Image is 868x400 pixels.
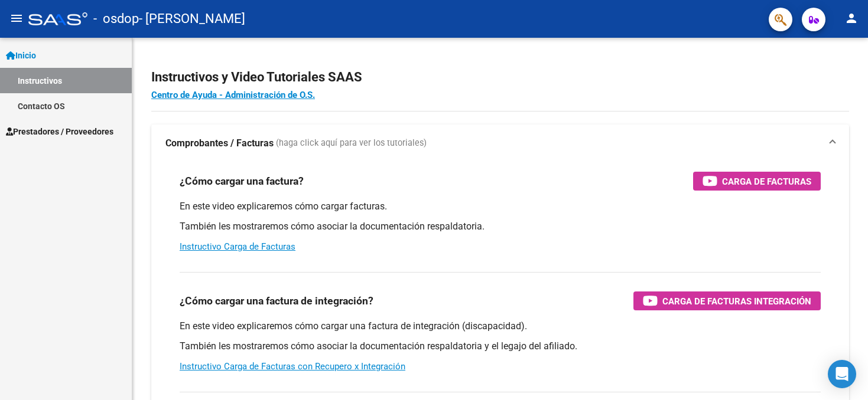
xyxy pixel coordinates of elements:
[844,11,859,25] mat-icon: person
[151,90,315,100] a: Centro de Ayuda - Administración de O.S.
[180,241,295,252] a: Instructivo Carga de Facturas
[180,293,373,309] h3: ¿Cómo cargar una factura de integración?
[693,172,821,191] button: Carga de Facturas
[151,124,849,162] mat-expansion-panel-header: Comprobantes / Facturas (haga click aquí para ver los tutoriales)
[828,360,856,388] div: Open Intercom Messenger
[633,291,821,310] button: Carga de Facturas Integración
[722,174,811,189] span: Carga de Facturas
[180,220,821,233] p: También les mostraremos cómo asociar la documentación respaldatoria.
[165,137,274,150] strong: Comprobantes / Facturas
[662,294,811,309] span: Carga de Facturas Integración
[93,6,139,32] span: - osdop
[180,340,821,353] p: También les mostraremos cómo asociar la documentación respaldatoria y el legajo del afiliado.
[6,49,36,62] span: Inicio
[180,200,821,213] p: En este video explicaremos cómo cargar facturas.
[180,173,304,189] h3: ¿Cómo cargar una factura?
[151,66,849,88] h2: Instructivos y Video Tutoriales SAAS
[9,11,24,25] mat-icon: menu
[180,320,821,333] p: En este video explicaremos cómo cargar una factura de integración (discapacidad).
[276,137,427,150] span: (haga click aquí para ver los tutoriales)
[6,125,113,138] span: Prestadores / Proveedores
[139,6,245,32] span: - [PERSON_NAME]
[180,361,405,372] a: Instructivo Carga de Facturas con Recupero x Integración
